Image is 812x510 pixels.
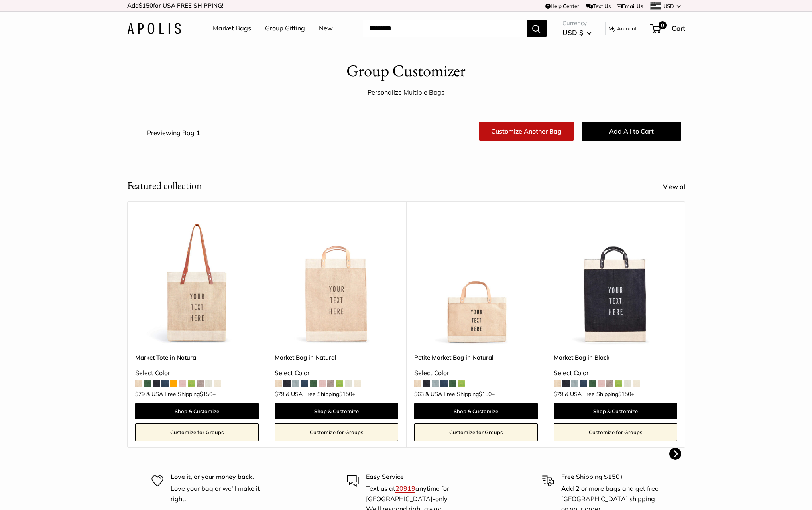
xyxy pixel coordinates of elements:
[146,391,216,397] span: & USA Free Shipping +
[265,22,305,34] a: Group Gifting
[582,122,681,141] button: Add All to Cart
[669,448,681,460] button: Next
[286,391,355,397] span: & USA Free Shipping +
[213,22,251,34] a: Market Bags
[554,390,563,398] span: $79
[414,423,538,441] a: Customize for Groups
[275,423,398,441] a: Customize for Groups
[368,87,444,98] div: Personalize Multiple Bags
[275,353,398,362] a: Market Bag in Natural
[414,390,424,398] span: $63
[275,403,398,419] a: Shop & Customize
[346,59,466,83] h1: Group Customizer
[527,20,547,37] button: Search
[554,221,677,345] a: Market Bag in BlackMarket Bag in Black
[425,391,495,397] span: & USA Free Shipping +
[663,181,696,193] a: View all
[562,18,592,29] span: Currency
[617,3,643,9] a: Email Us
[554,403,677,419] a: Shop & Customize
[586,3,611,9] a: Text Us
[139,2,153,9] span: $150
[135,221,259,345] a: description_Make it yours with custom printed text.Market Tote in Natural
[135,221,259,345] img: description_Make it yours with custom printed text.
[565,391,634,397] span: & USA Free Shipping +
[554,221,677,345] img: Market Bag in Black
[135,423,259,441] a: Customize for Groups
[414,221,538,345] a: Petite Market Bag in NaturalPetite Market Bag in Natural
[275,367,398,379] div: Select Color
[554,423,677,441] a: Customize for Groups
[414,353,538,362] a: Petite Market Bag in Natural
[663,3,674,9] span: USD
[545,3,579,9] a: Help Center
[147,129,200,137] span: Previewing Bag 1
[554,353,677,362] a: Market Bag in Black
[414,221,538,345] img: Petite Market Bag in Natural
[135,353,259,362] a: Market Tote in Natural
[135,367,259,379] div: Select Color
[658,21,666,29] span: 0
[363,20,527,37] input: Search...
[479,122,574,141] a: Customize Another Bag
[127,178,202,193] h2: Featured collection
[414,367,538,379] div: Select Color
[479,390,492,398] span: $150
[395,484,415,492] a: 20919
[339,390,352,398] span: $150
[171,472,270,482] p: Love it, or your money back.
[275,390,284,398] span: $79
[366,472,466,482] p: Easy Service
[135,403,259,419] a: Shop & Customize
[561,472,661,482] p: Free Shipping $150+
[275,221,398,345] a: Market Bag in NaturalMarket Bag in Natural
[171,484,270,504] p: Love your bag or we'll make it right.
[618,390,631,398] span: $150
[672,24,685,32] span: Cart
[651,22,685,35] a: 0 Cart
[414,403,538,419] a: Shop & Customize
[562,26,592,39] button: USD $
[562,28,583,37] span: USD $
[554,367,677,379] div: Select Color
[200,390,212,398] span: $150
[319,22,333,34] a: New
[127,23,181,34] img: Apolis
[275,221,398,345] img: Market Bag in Natural
[135,390,145,398] span: $79
[609,24,637,33] a: My Account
